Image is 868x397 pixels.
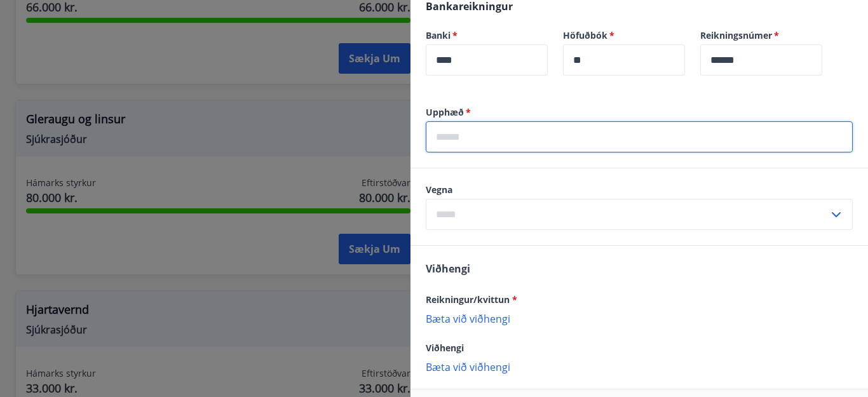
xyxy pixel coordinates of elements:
label: Vegna [426,184,853,196]
label: Reikningsnúmer [700,29,822,42]
p: Bæta við viðhengi [426,360,853,373]
div: Upphæð [426,121,853,152]
label: Upphæð [426,106,853,119]
span: Viðhengi [426,262,470,276]
label: Höfuðbók [563,29,685,42]
label: Banki [426,29,548,42]
span: Reikningur/kvittun [426,293,517,306]
p: Bæta við viðhengi [426,312,853,325]
span: Viðhengi [426,342,464,354]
